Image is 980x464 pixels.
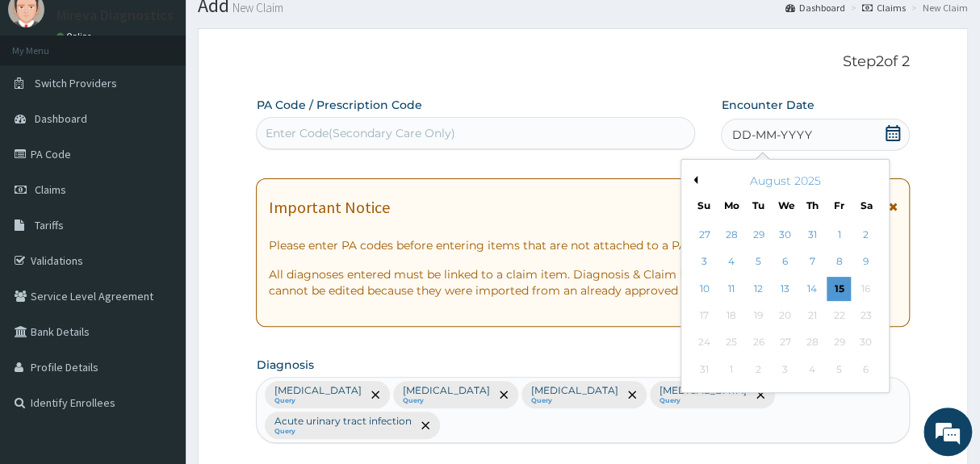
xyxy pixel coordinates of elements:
[659,384,746,397] p: [MEDICAL_DATA]
[719,250,743,274] div: Choose Monday, August 4th, 2025
[827,277,852,301] div: Choose Friday, August 15th, 2025
[719,223,743,247] div: Choose Monday, July 28th, 2025
[862,1,906,15] a: Claims
[800,250,824,274] div: Choose Thursday, August 7th, 2025
[854,250,878,274] div: Choose Saturday, August 9th, 2025
[265,125,454,141] div: Enter Code(Secondary Care Only)
[752,199,765,212] div: Tu
[747,357,771,382] div: Not available Tuesday, September 2nd, 2025
[57,31,95,42] a: Online
[721,97,814,113] label: Encounter Date
[800,357,824,382] div: Not available Thursday, September 4th, 2025
[693,303,717,328] div: Not available Sunday, August 17th, 2025
[800,331,824,355] div: Not available Thursday, August 28th, 2025
[827,357,852,382] div: Not available Friday, September 5th, 2025
[402,397,489,405] small: Query
[773,223,798,247] div: Choose Wednesday, July 30th, 2025
[689,176,697,184] button: Previous Month
[30,81,65,121] img: d_794563401_company_1708531726252_794563401
[719,303,743,328] div: Not available Monday, August 18th, 2025
[35,218,64,232] span: Tariffs
[691,222,879,383] div: month 2025-08
[368,387,383,402] span: remove selection option
[268,237,897,253] p: Please enter PA codes before entering items that are not attached to a PA code
[268,199,389,216] h1: Important Notice
[256,53,909,71] p: Step 2 of 2
[854,357,878,382] div: Not available Saturday, September 6th, 2025
[806,199,819,212] div: Th
[274,384,361,397] p: [MEDICAL_DATA]
[773,277,798,301] div: Choose Wednesday, August 13th, 2025
[35,111,87,126] span: Dashboard
[35,182,66,197] span: Claims
[697,199,711,212] div: Su
[827,223,852,247] div: Choose Friday, August 1st, 2025
[773,303,798,328] div: Not available Wednesday, August 20th, 2025
[773,357,798,382] div: Not available Wednesday, September 3rd, 2025
[719,331,743,355] div: Not available Monday, August 25th, 2025
[747,223,771,247] div: Choose Tuesday, July 29th, 2025
[747,303,771,328] div: Not available Tuesday, August 19th, 2025
[688,173,882,189] div: August 2025
[854,277,878,301] div: Not available Saturday, August 16th, 2025
[274,428,411,436] small: Query
[785,1,845,15] a: Dashboard
[827,331,852,355] div: Not available Friday, August 29th, 2025
[693,277,717,301] div: Choose Sunday, August 10th, 2025
[827,250,852,274] div: Choose Friday, August 8th, 2025
[57,8,174,23] p: Mireva Diagnostics
[827,303,852,328] div: Not available Friday, August 22nd, 2025
[860,199,873,212] div: Sa
[256,357,313,373] label: Diagnosis
[274,415,411,428] p: Acute urinary tract infection
[693,250,717,274] div: Choose Sunday, August 3rd, 2025
[402,384,489,397] p: [MEDICAL_DATA]
[84,90,271,111] div: Chat with us now
[779,199,793,212] div: We
[625,387,639,402] span: remove selection option
[719,357,743,382] div: Not available Monday, September 1st, 2025
[800,303,824,328] div: Not available Thursday, August 21st, 2025
[747,250,771,274] div: Choose Tuesday, August 5th, 2025
[94,133,223,296] span: We're online!
[747,277,771,301] div: Choose Tuesday, August 12th, 2025
[274,397,361,405] small: Query
[854,331,878,355] div: Not available Saturday, August 30th, 2025
[773,331,798,355] div: Not available Wednesday, August 27th, 2025
[854,303,878,328] div: Not available Saturday, August 23rd, 2025
[530,384,618,397] p: [MEDICAL_DATA]
[693,331,717,355] div: Not available Sunday, August 24th, 2025
[719,277,743,301] div: Choose Monday, August 11th, 2025
[907,1,968,15] li: New Claim
[832,199,846,212] div: Fr
[268,266,897,299] p: All diagnoses entered must be linked to a claim item. Diagnosis & Claim Items that are visible bu...
[418,418,433,433] span: remove selection option
[731,127,811,143] span: DD-MM-YYYY
[800,277,824,301] div: Choose Thursday, August 14th, 2025
[659,397,746,405] small: Query
[800,223,824,247] div: Choose Thursday, July 31st, 2025
[256,97,421,113] label: PA Code / Prescription Code
[693,357,717,382] div: Not available Sunday, August 31st, 2025
[530,397,618,405] small: Query
[229,2,283,14] small: New Claim
[747,331,771,355] div: Not available Tuesday, August 26th, 2025
[35,76,117,90] span: Switch Providers
[725,199,739,212] div: Mo
[773,250,798,274] div: Choose Wednesday, August 6th, 2025
[693,223,717,247] div: Choose Sunday, July 27th, 2025
[854,223,878,247] div: Choose Saturday, August 2nd, 2025
[8,300,308,357] textarea: Type your message and hit 'Enter'
[496,387,511,402] span: remove selection option
[265,8,304,47] div: Minimize live chat window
